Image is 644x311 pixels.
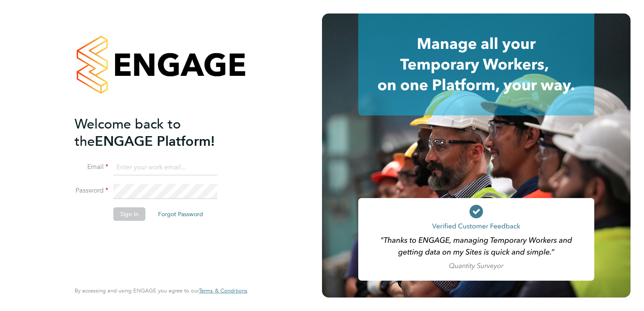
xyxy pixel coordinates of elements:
[199,287,247,294] span: Terms & Conditions
[75,116,181,150] span: Welcome back to the
[199,287,247,294] a: Terms & Conditions
[75,163,108,172] label: Email
[113,160,217,175] input: Enter your work email...
[151,207,210,221] button: Forgot Password
[75,186,108,195] label: Password
[75,115,239,150] h2: ENGAGE Platform!
[113,207,145,221] button: Sign In
[75,287,247,294] span: By accessing and using ENGAGE you agree to our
